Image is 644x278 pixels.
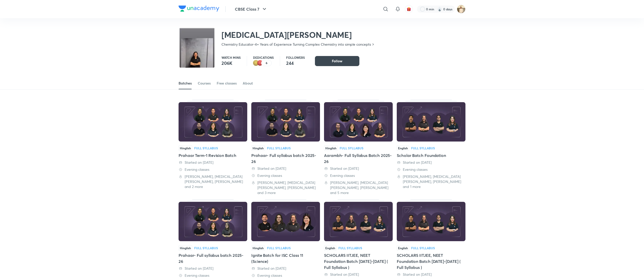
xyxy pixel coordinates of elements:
span: Follow [332,59,342,64]
div: Aarambh- Full Syllabus Batch 2025-26 [324,152,393,164]
a: Free classes [217,77,237,89]
div: Batches [179,81,192,86]
div: Started on 26 May 2025 [179,266,247,271]
span: English [324,245,336,251]
div: Started on 16 May 2025 [251,266,320,271]
p: Dedications [253,56,274,59]
div: Started on 14 May 2025 [324,272,393,277]
img: avatar [407,7,411,11]
div: Scholar Batch Foundation [397,152,465,158]
div: Full Syllabus [194,246,218,249]
div: SCHOLARS IITJEE, NEET Foundation Batch [DATE]-[DATE] ( Full Syllabus ) [397,252,465,270]
div: Ignite Batch for ISC Class 11 (Science) [251,252,320,264]
div: Aarambh- Full Syllabus Batch 2025-26 [324,100,393,195]
div: Full Syllabus [267,246,291,249]
div: Started on 25 Jun 2025 [324,166,393,171]
p: Chemistry Educator-4+ Years of Experience Turning Complex Chemistry into simple concepts [221,42,371,47]
img: Thumbnail [397,102,465,142]
div: Prahaar- Full syllabus batch 2025-26 [179,252,247,264]
div: SCHOLARS IITJEE, NEET Foundation Batch [DATE]-[DATE] ( Full Syllabus ) [324,252,393,270]
div: Full Syllabus [340,147,363,150]
img: educator badge2 [253,60,259,66]
div: Evening classes [251,173,320,178]
div: Evening classes [251,273,320,278]
div: Mandeep Kumar Malik, Nikita Sahu, Shivangi Chauhan and 3 more [251,180,320,195]
div: Evening classes [397,167,465,172]
div: Evening classes [179,273,247,278]
a: Batches [179,77,192,89]
div: Prahaar- Full syllabus batch 2025-26 [251,100,320,195]
img: Thumbnail [324,202,393,241]
div: Mandeep Kumar Malik, Nikita Sahu, Abhinay Kumar Rai and 2 more [179,174,247,189]
button: Follow [315,56,359,66]
button: CBSE Class 7 [232,4,270,14]
p: 6 [266,61,267,65]
div: Alok Choubey, Nikita Sahu, Shivangi Chauhan and 5 more [324,180,393,195]
div: Free classes [217,81,237,86]
span: Hinglish [251,245,265,251]
img: streak [437,7,442,12]
div: Full Syllabus [338,246,362,249]
span: Hinglish [179,245,192,251]
img: Thumbnail [324,102,393,142]
a: Company Logo [179,6,219,13]
div: Prahaar Term-1 Revision Batch [179,152,247,158]
img: Company Logo [179,6,219,12]
div: Started on 1 Jul 2025 [251,166,320,171]
div: Full Syllabus [411,246,435,249]
div: Full Syllabus [267,147,291,150]
img: Thumbnail [179,102,247,142]
div: About [243,81,253,86]
div: Courses [198,81,211,86]
div: Started on 29 Apr 2025 [397,272,465,277]
div: Full Syllabus [194,147,218,150]
img: Thumbnail [397,202,465,241]
span: Hinglish [179,145,192,151]
a: Courses [198,77,211,89]
button: avatar [405,5,413,13]
img: Thumbnail [179,202,247,241]
span: Hinglish [251,145,265,151]
img: educator badge1 [257,60,263,66]
div: Prahaar- Full syllabus batch 2025-26 [251,152,320,164]
div: Ajinkya Solunke, Nikita Sahu, Shivangi Chauhan and 1 more [397,174,465,189]
p: Watch mins [221,56,241,59]
p: 244 [286,60,305,66]
div: Prahaar Term-1 Revision Batch [179,100,247,195]
span: English [397,145,409,151]
div: Started on 16 Jun 2025 [397,160,465,165]
div: Full Syllabus [411,147,435,150]
img: Thumbnail [251,202,320,241]
div: Started on 7 Aug 2025 [179,160,247,165]
span: Hinglish [324,145,338,151]
p: 206K [221,60,241,66]
div: Scholar Batch Foundation [397,100,465,195]
img: class [180,28,214,90]
div: Evening classes [324,173,393,178]
img: Chandrakant Deshmukh [457,5,465,13]
div: Evening classes [179,167,247,172]
h2: [MEDICAL_DATA][PERSON_NAME] [221,30,375,40]
p: Followers [286,56,305,59]
a: About [243,77,253,89]
span: English [397,245,409,251]
img: Thumbnail [251,102,320,142]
